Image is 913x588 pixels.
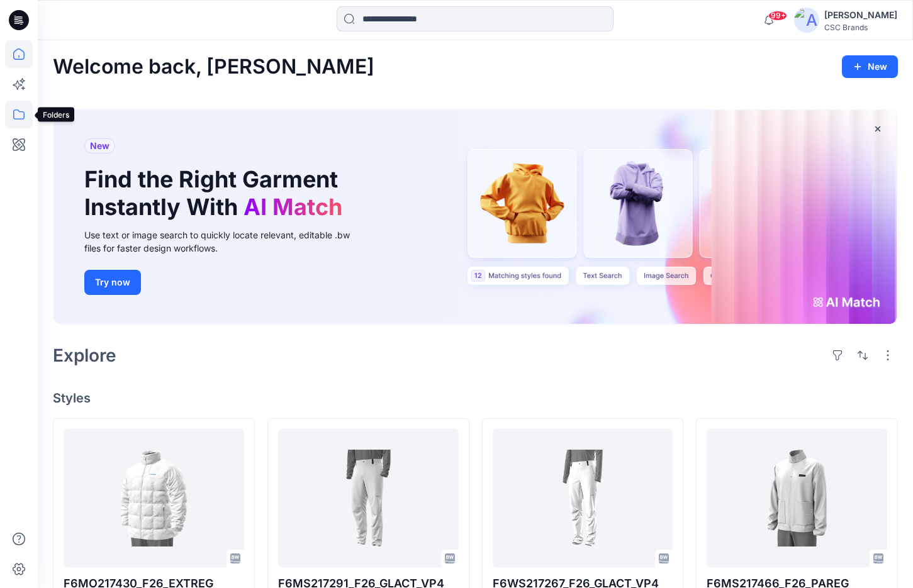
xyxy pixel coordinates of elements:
a: F6WS217267_F26_GLACT_VP4 [493,429,673,567]
span: 99+ [768,11,787,21]
button: Try now [84,270,141,295]
div: Use text or image search to quickly locate relevant, editable .bw files for faster design workflows. [84,228,367,255]
h1: Find the Right Garment Instantly With [84,166,349,220]
a: F6MS217291_F26_GLACT_VP4 [278,429,459,567]
a: F6MS217466_F26_PAREG [707,429,887,567]
div: CSC Brands [824,23,897,32]
img: avatar [794,8,819,33]
span: AI Match [244,193,342,221]
h2: Welcome back, [PERSON_NAME] [53,55,374,79]
h2: Explore [53,345,116,365]
div: [PERSON_NAME] [824,8,897,23]
a: F6MO217430_F26_EXTREG [64,429,244,567]
h4: Styles [53,391,898,406]
span: New [90,138,109,153]
button: New [842,55,898,78]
